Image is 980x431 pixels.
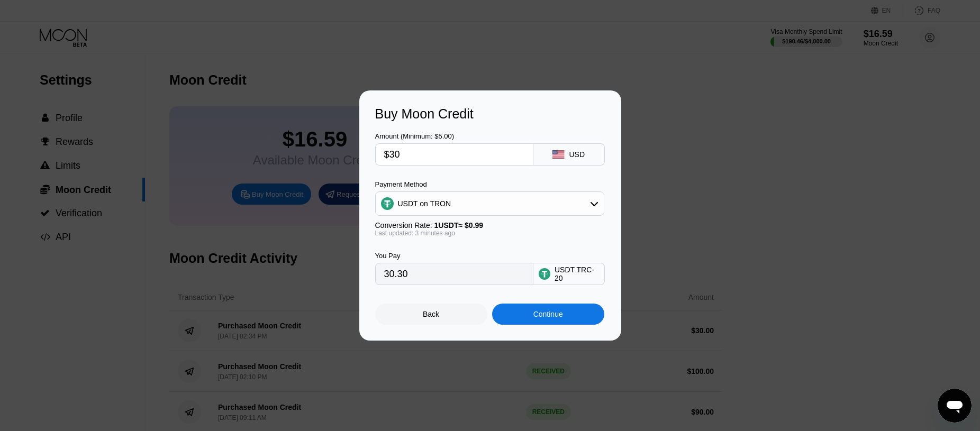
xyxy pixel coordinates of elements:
[492,304,604,325] div: Continue
[375,304,487,325] div: Back
[375,252,533,260] div: You Pay
[938,389,972,423] iframe: Schaltfläche zum Öffnen des Messaging-Fensters
[375,106,605,122] div: Buy Moon Credit
[384,144,524,165] input: $0.00
[434,221,484,230] span: 1 USDT ≈ $0.99
[423,310,439,318] div: Back
[376,193,604,214] div: USDT on TRON
[555,265,599,282] div: USDT TRC-20
[533,310,563,318] div: Continue
[375,221,604,230] div: Conversion Rate:
[569,150,585,159] div: USD
[375,132,533,140] div: Amount (Minimum: $5.00)
[375,180,604,188] div: Payment Method
[375,230,604,237] div: Last updated: 3 minutes ago
[398,199,451,208] div: USDT on TRON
